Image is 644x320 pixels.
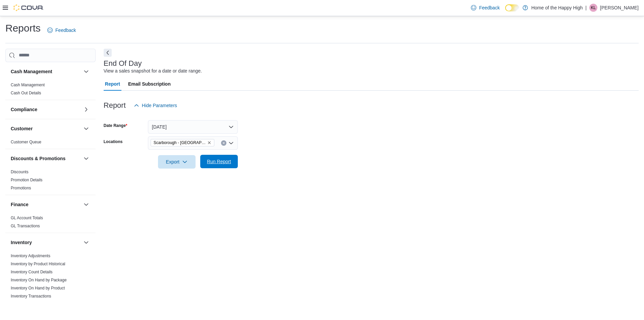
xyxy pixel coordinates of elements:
[11,253,50,259] span: Inventory Adjustments
[11,68,81,75] button: Cash Management
[11,302,40,307] a: Package Details
[11,82,45,88] span: Cash Management
[13,4,44,11] img: Cova
[11,106,81,113] button: Compliance
[5,214,96,233] div: Finance
[11,185,31,191] span: Promotions
[589,4,597,12] div: Kiera Laughton
[82,125,90,133] button: Customer
[11,239,32,246] h3: Inventory
[11,125,33,132] h3: Customer
[82,238,90,246] button: Inventory
[5,21,41,35] h1: Reports
[11,201,29,208] h3: Finance
[82,67,90,76] button: Cash Management
[479,4,499,11] span: Feedback
[11,155,81,162] button: Discounts & Promotions
[505,4,519,11] input: Dark Mode
[158,155,196,169] button: Export
[11,155,65,162] h3: Discounts & Promotions
[11,261,65,267] span: Inventory by Product Historical
[11,215,43,221] span: GL Account Totals
[11,169,29,175] span: Discounts
[148,120,238,134] button: [DATE]
[11,125,81,132] button: Customer
[228,140,234,146] button: Open list of options
[11,177,43,183] span: Promotion Details
[11,68,52,75] h3: Cash Management
[531,4,583,12] p: Home of the Happy High
[11,223,40,229] span: GL Transactions
[11,294,51,299] a: Inventory Transactions
[207,158,231,165] span: Run Report
[221,140,226,146] button: Clear input
[5,138,96,149] div: Customer
[11,286,65,290] a: Inventory On Hand by Product
[104,49,112,57] button: Next
[11,239,81,246] button: Inventory
[5,168,96,195] div: Discounts & Promotions
[104,101,126,109] h3: Report
[131,99,180,112] button: Hide Parameters
[585,4,587,12] p: |
[82,154,90,163] button: Discounts & Promotions
[468,1,502,14] a: Feedback
[11,224,40,228] a: GL Transactions
[104,139,123,144] label: Locations
[11,201,81,208] button: Finance
[11,278,67,282] a: Inventory On Hand by Package
[162,155,192,169] span: Export
[11,262,65,266] a: Inventory by Product Historical
[45,24,78,37] a: Feedback
[142,102,177,109] span: Hide Parameters
[591,4,596,12] span: KL
[11,140,41,144] a: Customer Queue
[5,81,96,100] div: Cash Management
[55,27,76,34] span: Feedback
[11,83,45,87] a: Cash Management
[104,67,202,75] div: View a sales snapshot for a date or date range.
[207,141,211,145] button: Remove Scarborough - Morningside Crossing - Fire & Flower from selection in this group
[11,254,50,258] a: Inventory Adjustments
[11,91,41,95] a: Cash Out Details
[11,178,43,182] a: Promotion Details
[11,170,29,174] a: Discounts
[11,216,43,220] a: GL Account Totals
[105,77,120,91] span: Report
[11,270,53,274] a: Inventory Count Details
[82,105,90,113] button: Compliance
[600,4,639,12] p: [PERSON_NAME]
[82,200,90,209] button: Finance
[151,139,214,146] span: Scarborough - Morningside Crossing - Fire & Flower
[104,59,142,67] h3: End Of Day
[104,123,127,128] label: Date Range
[11,139,41,145] span: Customer Queue
[128,77,171,91] span: Email Subscription
[11,186,31,190] a: Promotions
[11,106,37,113] h3: Compliance
[154,139,206,146] span: Scarborough - [GEOGRAPHIC_DATA] - Fire & Flower
[200,155,238,168] button: Run Report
